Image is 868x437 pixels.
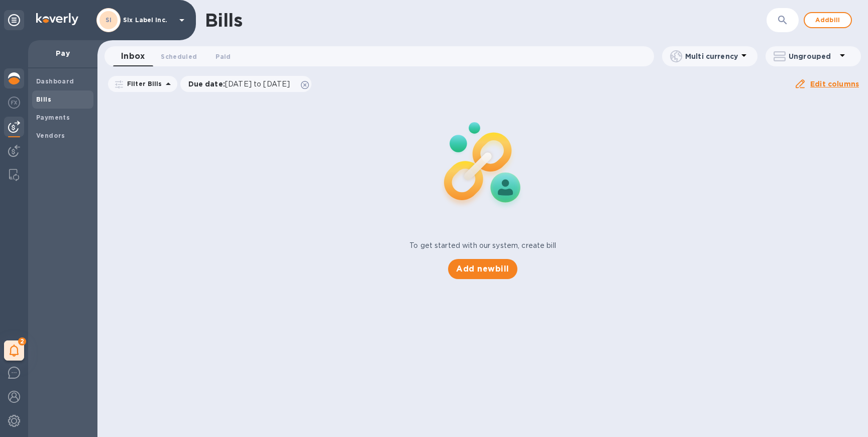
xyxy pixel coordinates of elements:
img: Foreign exchange [8,97,20,109]
span: Add bill [813,14,843,26]
u: Edit columns [810,80,859,88]
div: Due date:[DATE] to [DATE] [180,76,312,92]
button: Addbill [804,12,852,28]
span: Paid [215,51,231,62]
b: Bills [36,96,51,103]
button: Add newbill [448,259,517,279]
span: [DATE] to [DATE] [225,80,290,88]
p: Multi currency [685,51,738,61]
b: SI [105,16,112,24]
img: Logo [36,13,78,25]
p: Pay [36,48,89,58]
b: Payments [36,114,70,121]
span: Scheduled [161,51,197,62]
span: Add new bill [456,263,509,275]
p: Ungrouped [789,51,836,61]
span: Inbox [121,49,145,63]
span: 2 [18,337,26,345]
b: Dashboard [36,77,74,85]
h1: Bills [205,10,242,31]
p: To get started with our system, create bill [409,240,556,251]
b: Vendors [36,132,65,139]
p: Due date : [188,79,295,89]
div: Unpin categories [4,10,24,30]
p: Six Label Inc. [123,17,173,24]
p: Filter Bills [123,79,162,88]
